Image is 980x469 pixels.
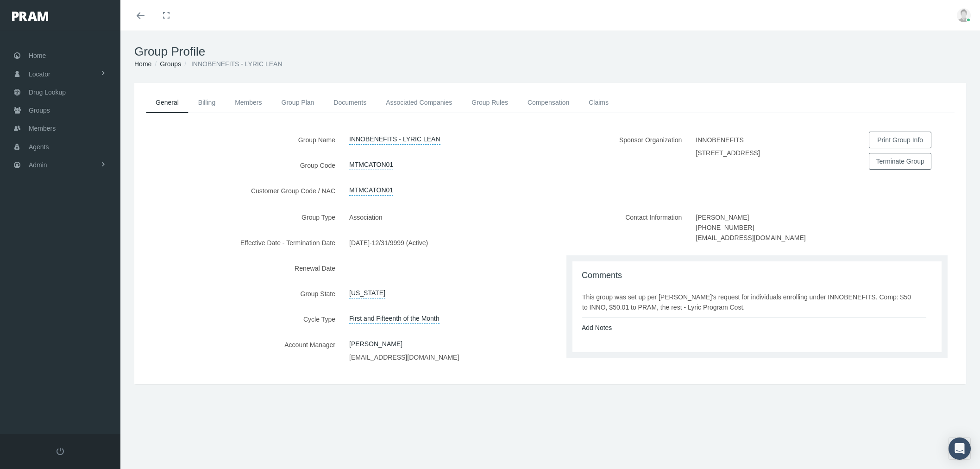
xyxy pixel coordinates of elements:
label: Renewal Date [134,260,342,276]
label: Association [349,209,389,225]
a: Home [134,60,151,68]
button: Print Group Info [869,132,931,148]
a: Group Rules [462,92,518,113]
label: Group State [134,285,342,302]
span: Locator [29,65,50,83]
span: Drug Lookup [29,83,66,101]
a: Add Notes [582,324,612,331]
span: Groups [29,101,50,119]
label: Contact Information [550,209,689,246]
label: 12/31/9999 [372,234,404,251]
img: PRAM_20_x_78.png [12,12,48,21]
a: Billing [188,92,225,113]
span: First and Fifteenth of the Month [349,311,440,324]
a: MTMCATON01 [349,157,393,170]
label: Cycle Type [134,311,342,327]
span: Admin [29,156,47,174]
label: Group Code [134,157,342,173]
label: Group Name [134,132,342,148]
a: INNOBENEFITS - LYRIC LEAN [349,132,440,145]
div: This group was set up per [PERSON_NAME]'s request for individuals enrolling under INNOBENEFITS. C... [582,292,926,312]
label: [PERSON_NAME] [696,209,756,222]
a: Claims [579,92,618,113]
a: Documents [324,92,376,113]
div: Open Intercom Messenger [949,437,971,460]
label: [PHONE_NUMBER] [696,222,754,233]
label: Group Type [134,209,342,225]
a: MTMCATON01 [349,183,393,196]
span: Members [29,120,56,137]
label: Customer Group Code / NAC [134,183,342,199]
label: (Active) [406,234,435,251]
label: [DATE] [349,234,370,251]
label: [EMAIL_ADDRESS][DOMAIN_NAME] [696,233,805,243]
a: Compensation [518,92,579,113]
span: INNOBENEFITS - LYRIC LEAN [191,60,283,68]
label: [STREET_ADDRESS] [696,148,760,158]
button: Terminate Group [869,153,931,170]
img: user-placeholder.jpg [957,8,971,22]
label: INNOBENEFITS [696,132,750,148]
a: Associated Companies [376,92,462,113]
div: - [342,234,550,251]
h1: Comments [582,271,932,281]
a: General [146,92,188,113]
a: [US_STATE] [349,285,385,298]
a: Group Plan [272,92,324,113]
a: Groups [160,60,181,68]
a: Members [225,92,271,113]
h1: Group Profile [134,44,966,59]
span: Home [29,47,46,64]
label: Sponsor Organization [550,132,689,174]
label: [EMAIL_ADDRESS][DOMAIN_NAME] [349,352,459,362]
label: Effective Date - Termination Date [134,234,342,251]
label: Account Manager [134,336,342,366]
span: Agents [29,138,49,156]
a: [PERSON_NAME] [349,336,409,352]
